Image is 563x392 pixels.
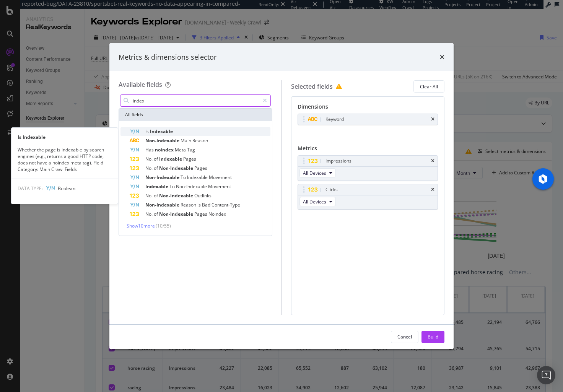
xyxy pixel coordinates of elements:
[202,202,212,208] span: Bad
[145,174,181,181] span: Non-Indexable
[212,202,240,208] span: Content-Type
[299,168,336,177] button: All Devices
[156,223,171,229] span: ( 10 / 55 )
[181,174,187,181] span: To
[194,192,212,199] span: Outlinks
[431,187,434,192] div: times
[325,115,344,123] div: Keyword
[181,202,197,208] span: Reason
[175,146,187,153] span: Meta
[159,192,194,199] span: Non-Indexable
[176,183,208,190] span: Non-Indexable
[428,333,438,340] div: Build
[127,223,155,229] span: Show 10 more
[145,137,181,144] span: Non-Indexable
[187,146,195,153] span: Tag
[187,174,209,181] span: Indexable
[192,137,208,144] span: Reason
[325,186,338,194] div: Clicks
[440,52,444,62] div: times
[209,174,232,181] span: Movement
[119,80,162,89] div: Available fields
[145,211,154,217] span: No.
[197,202,202,208] span: is
[159,165,194,171] span: Non-Indexable
[299,197,336,206] button: All Devices
[537,366,555,384] div: Open Intercom Messenger
[303,170,326,176] span: All Devices
[155,146,175,153] span: noindex
[194,165,207,171] span: Pages
[169,183,176,190] span: To
[145,192,154,199] span: No.
[431,117,434,122] div: times
[413,80,444,93] button: Clear All
[159,211,194,217] span: Non-Indexable
[421,331,444,343] button: Build
[150,128,173,135] span: Indexable
[119,52,216,62] div: Metrics & dimensions selector
[145,183,169,190] span: Indexable
[298,184,438,210] div: ClickstimesAll Devices
[420,83,438,90] div: Clear All
[298,103,438,114] div: Dimensions
[145,128,150,135] span: Is
[298,145,438,155] div: Metrics
[397,333,412,340] div: Cancel
[325,157,351,165] div: Impressions
[11,146,118,173] div: Whether the page is indexable by search engines (e.g., returns a good HTTP code, does not have a ...
[109,43,454,349] div: modal
[431,159,434,163] div: times
[194,211,208,217] span: Pages
[132,95,259,106] input: Search by field name
[208,211,226,217] span: Noindex
[183,156,196,162] span: Pages
[145,165,154,171] span: No.
[298,155,438,181] div: ImpressionstimesAll Devices
[154,165,159,171] span: of
[298,114,438,125] div: Keywordtimes
[208,183,231,190] span: Movement
[181,137,192,144] span: Main
[145,146,155,153] span: Has
[119,109,272,121] div: All fields
[154,192,159,199] span: of
[145,202,181,208] span: Non-Indexable
[145,156,154,162] span: No.
[154,211,159,217] span: of
[11,134,118,140] div: Is Indexable
[303,198,326,205] span: All Devices
[154,156,159,162] span: of
[159,156,183,162] span: Indexable
[291,80,345,93] div: Selected fields
[391,331,418,343] button: Cancel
